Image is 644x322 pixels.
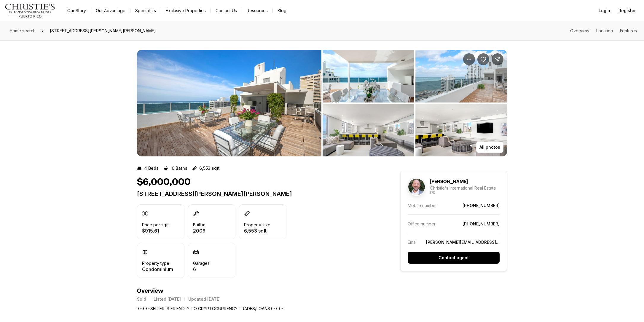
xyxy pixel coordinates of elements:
p: Contact agent [439,255,469,260]
img: logo [5,4,55,18]
button: View image gallery [323,104,414,156]
p: 6 [193,267,210,272]
a: Our Story [63,7,91,15]
p: 6 Baths [172,166,187,171]
button: View image gallery [415,50,507,102]
span: [STREET_ADDRESS][PERSON_NAME][PERSON_NAME] [47,26,158,36]
p: Christie's International Real Estate PR [430,186,500,195]
a: Blog [273,7,291,15]
p: 6,553 sqft [244,228,270,233]
h1: $6,000,000 [137,177,191,188]
p: 2009 [193,228,205,233]
a: Skip to: Location [596,28,613,33]
button: Contact agent [408,252,500,264]
p: Price per sqft [142,222,169,227]
a: Specialists [130,7,161,15]
button: Login [595,5,614,17]
p: Property type [142,261,169,266]
p: Property size [244,222,270,227]
nav: Page section menu [570,28,637,33]
a: Skip to: Features [620,28,637,33]
a: [PHONE_NUMBER] [463,203,500,208]
a: Our Advantage [91,7,130,15]
a: Skip to: Overview [570,28,589,33]
a: Home search [7,26,38,36]
h4: Overview [137,287,379,294]
p: Built in [193,222,205,227]
div: Listing Photos [137,50,507,156]
button: Property options [463,53,475,65]
li: 1 of 7 [137,50,321,156]
p: Updated [DATE] [188,297,221,302]
p: $915.61 [142,228,169,233]
a: Resources [242,7,272,15]
button: 6 Baths [163,164,187,173]
button: Register [615,5,639,17]
p: Office number [408,221,436,226]
p: Listed [DATE] [154,297,181,302]
li: 2 of 7 [323,50,507,156]
p: [STREET_ADDRESS][PERSON_NAME][PERSON_NAME] [137,190,379,197]
span: Register [619,8,636,13]
p: Garages [193,261,210,266]
p: All photos [479,145,500,150]
button: Contact Us [211,7,242,15]
button: View image gallery [137,50,321,156]
p: Condominium [142,267,173,272]
span: Login [599,8,610,13]
a: [PERSON_NAME][EMAIL_ADDRESS][DOMAIN_NAME] [426,240,530,245]
h5: [PERSON_NAME] [430,179,468,185]
p: 6,553 sqft [199,166,220,171]
button: View image gallery [415,104,507,156]
p: Sold [137,297,146,302]
button: Save Property: 8 CERVANTES ST #PH [477,53,489,65]
button: Share Property: 8 CERVANTES ST #PH [492,53,503,65]
span: Home search [9,28,36,33]
a: [PHONE_NUMBER] [463,221,500,226]
p: Email [408,240,417,245]
a: Exclusive Properties [161,7,211,15]
button: View image gallery [323,50,414,102]
button: All photos [476,142,503,153]
p: 4 Beds [144,166,159,171]
p: Mobile number [408,203,437,208]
